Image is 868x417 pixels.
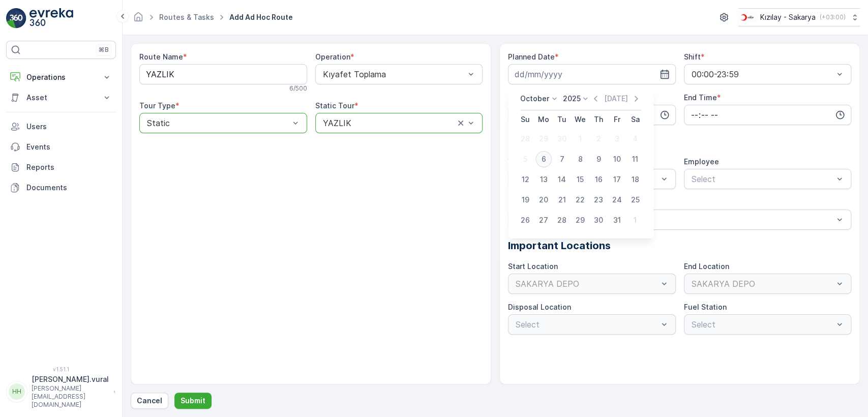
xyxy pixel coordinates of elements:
div: 30 [554,131,570,147]
a: Documents [6,177,116,198]
div: 21 [554,192,570,208]
p: ( +03:00 ) [820,13,846,21]
th: Sunday [516,110,534,129]
p: Select [692,173,834,185]
div: 4 [627,131,643,147]
div: 20 [535,192,552,208]
label: Tour Type [139,101,175,110]
label: End Time [684,93,717,102]
p: Important Locations [508,238,851,253]
p: [PERSON_NAME].vural [32,374,109,384]
div: 26 [517,212,533,228]
th: Thursday [589,110,608,129]
img: k%C4%B1z%C4%B1lay_DTAvauz.png [738,12,756,23]
div: 7 [554,151,570,167]
div: 6 [535,151,552,167]
div: 9 [590,151,607,167]
label: Shift [684,52,701,61]
p: Asset [26,93,96,103]
div: 22 [572,192,588,208]
button: Cancel [131,393,168,409]
label: Fuel Station [684,303,727,311]
label: End Location [684,262,729,271]
label: Operation [315,52,350,61]
p: Operations [26,72,96,82]
div: 28 [517,131,533,147]
div: 8 [572,151,588,167]
input: dd/mm/yyyy [508,64,676,84]
div: 14 [554,171,570,188]
div: 13 [535,171,552,188]
button: Operations [6,67,116,87]
label: Disposal Location [508,303,571,311]
label: Static Tour [315,101,354,110]
label: Planned Date [508,52,555,61]
button: Submit [174,393,212,409]
p: ⌘B [99,46,109,54]
span: v 1.51.1 [6,366,116,372]
th: Tuesday [553,110,571,129]
div: 30 [590,212,607,228]
div: 1 [572,131,588,147]
p: Cancel [137,396,162,406]
p: Reports [26,162,112,172]
div: 23 [590,192,607,208]
button: HH[PERSON_NAME].vural[PERSON_NAME][EMAIL_ADDRESS][DOMAIN_NAME] [6,374,116,409]
th: Wednesday [571,110,589,129]
p: Kızılay - Sakarya [760,12,816,22]
label: Route Name [139,52,183,61]
label: Start Location [508,262,558,271]
img: logo [6,8,26,28]
div: 28 [554,212,570,228]
p: Events [26,142,112,152]
p: 6 / 500 [289,84,307,93]
div: HH [9,383,25,400]
p: October [520,94,549,104]
div: 31 [609,212,625,228]
div: 29 [572,212,588,228]
div: 1 [627,212,643,228]
th: Monday [534,110,553,129]
p: [PERSON_NAME][EMAIL_ADDRESS][DOMAIN_NAME] [32,384,109,409]
div: 19 [517,192,533,208]
label: Employee [684,157,719,166]
button: Asset [6,87,116,108]
a: Homepage [133,15,144,24]
img: logo_light-DOdMpM7g.png [29,8,73,28]
a: Routes & Tasks [159,13,214,21]
div: 5 [517,151,533,167]
div: 17 [609,171,625,188]
div: 10 [609,151,625,167]
th: Friday [608,110,626,129]
p: [DATE] [604,94,628,104]
div: 18 [627,171,643,188]
button: Kızılay - Sakarya(+03:00) [738,8,860,26]
a: Reports [6,157,116,177]
div: 25 [627,192,643,208]
div: 29 [535,131,552,147]
div: 12 [517,171,533,188]
a: Events [6,137,116,157]
div: 24 [609,192,625,208]
th: Saturday [626,110,644,129]
span: Add Ad Hoc Route [227,12,295,22]
p: Documents [26,183,112,193]
div: 16 [590,171,607,188]
p: Select [516,214,833,226]
div: 15 [572,171,588,188]
a: Users [6,116,116,137]
div: 11 [627,151,643,167]
div: 27 [535,212,552,228]
p: Submit [181,396,205,406]
p: Users [26,122,112,132]
p: 2025 [563,94,581,104]
div: 3 [609,131,625,147]
div: 2 [590,131,607,147]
